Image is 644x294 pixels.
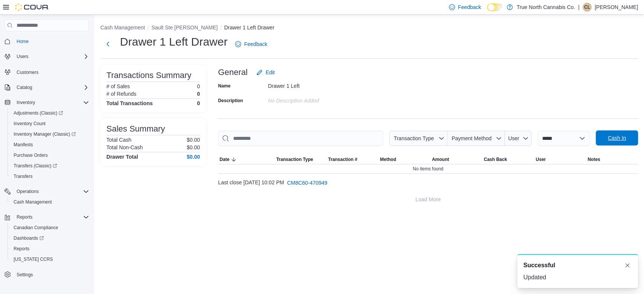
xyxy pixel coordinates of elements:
a: Adjustments (Classic) [8,108,92,118]
span: Settings [14,270,89,279]
button: Cash Management [8,197,92,207]
span: Inventory [14,98,89,107]
span: Date [220,156,229,162]
button: Catalog [14,83,35,92]
a: Dashboards [8,233,92,243]
a: Feedback [232,37,270,52]
button: Next [100,37,115,52]
div: Charity Larocque [583,3,592,12]
button: Reports [8,243,92,254]
button: Transfers [8,171,92,182]
button: Canadian Compliance [8,222,92,233]
span: Inventory Manager (Classic) [11,130,89,139]
span: Method [380,156,396,162]
p: 0 [197,83,200,89]
button: User [534,155,586,164]
a: Cash Management [11,198,55,207]
button: Catalog [2,82,92,93]
button: Operations [14,187,42,196]
a: Adjustments (Classic) [11,109,66,118]
button: Customers [2,66,92,77]
span: No items found [413,166,443,172]
a: [US_STATE] CCRS [11,255,56,264]
button: Transaction Type [389,131,447,146]
button: Inventory [14,98,38,107]
a: Dashboards [11,234,47,243]
button: CM8C60-470949 [284,175,330,190]
span: Cash In [608,134,626,142]
button: Cash Back [482,155,534,164]
span: Manifests [11,140,89,149]
span: CM8C60-470949 [287,179,327,187]
a: Settings [14,270,36,279]
span: Operations [17,188,39,194]
span: Purchase Orders [11,151,89,160]
span: [US_STATE] CCRS [14,256,53,262]
nav: An example of EuiBreadcrumbs [100,24,638,33]
h3: General [218,68,247,77]
a: Inventory Manager (Classic) [8,129,92,139]
span: Load More [415,196,441,203]
button: Cash Management [100,24,145,31]
span: Users [17,54,28,60]
span: Transaction # [328,156,357,162]
button: Notes [586,155,638,164]
span: Reports [14,246,29,252]
button: Method [378,155,430,164]
span: Canadian Compliance [14,225,58,231]
span: Users [14,52,89,61]
button: Manifests [8,139,92,150]
p: 0 [197,91,200,97]
button: Users [2,51,92,62]
span: Transfers (Classic) [11,161,89,170]
a: Manifests [11,140,36,149]
button: Drawer 1 Left Drawer [224,24,274,31]
span: Home [14,37,89,46]
span: Inventory Count [11,119,89,128]
button: Cash In [596,130,638,145]
span: Dashboards [11,234,89,243]
p: $0.00 [187,137,200,143]
span: Inventory Manager (Classic) [14,131,76,137]
span: Washington CCRS [11,255,89,264]
span: Transfers (Classic) [14,163,57,169]
div: No Description added [268,95,369,104]
div: Drawer 1 Left [268,80,369,89]
span: Catalog [17,84,32,90]
button: Sault Ste [PERSON_NAME] [151,24,218,31]
button: Purchase Orders [8,150,92,161]
input: Dark Mode [487,3,503,11]
a: Canadian Compliance [11,223,61,232]
a: Customers [14,68,41,77]
span: Catalog [14,83,89,92]
span: Transfers [11,172,89,181]
span: Amount [432,156,449,162]
span: Reports [14,213,89,222]
span: Cash Management [11,198,89,207]
span: Feedback [244,40,267,48]
button: Inventory Count [8,118,92,129]
span: Inventory Count [14,121,46,127]
span: Cash Back [484,156,507,162]
span: Reports [11,244,89,253]
span: Adjustments (Classic) [14,110,63,116]
button: Load More [218,192,638,207]
h4: Drawer Total [106,154,138,160]
span: Successful [523,261,555,270]
button: Transaction Type [275,155,327,164]
p: | [578,3,579,12]
span: Dashboards [14,235,44,241]
span: CL [584,3,590,12]
span: Notes [587,156,600,162]
span: Customers [14,67,89,77]
span: Adjustments (Classic) [11,109,89,118]
div: Notification [523,261,632,270]
p: [PERSON_NAME] [595,3,638,12]
h3: Transactions Summary [106,71,191,80]
span: Payment Method [452,135,492,141]
span: Inventory [17,100,35,106]
h4: 0 [197,100,200,106]
button: Amount [430,155,483,164]
a: Home [14,37,32,46]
